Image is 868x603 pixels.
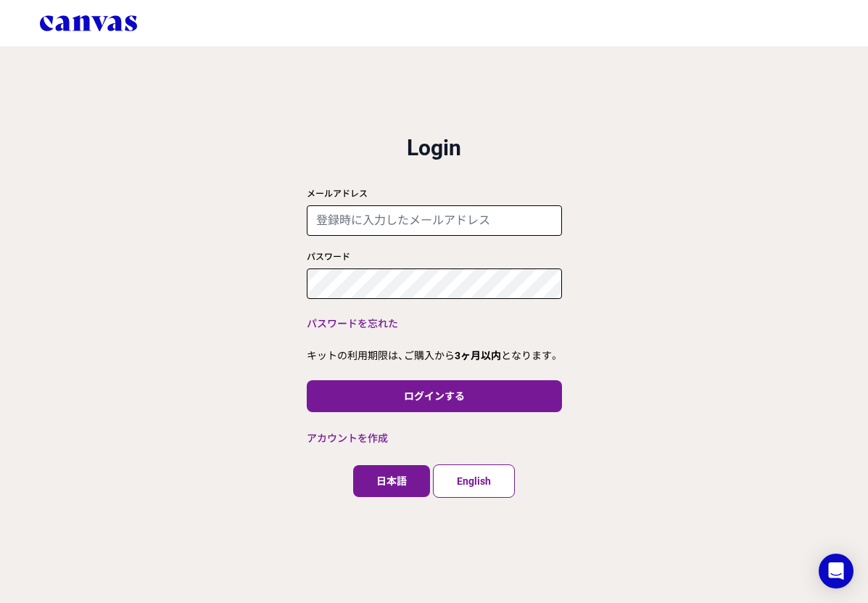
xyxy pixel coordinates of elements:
button: ログインする [307,380,562,412]
label: メールアドレス [307,188,368,200]
a: パスワードを忘れた [307,318,398,329]
button: 日本語 [353,465,430,497]
button: English [433,464,515,498]
h2: Login [307,135,562,161]
a: アカウントを作成 [307,432,388,444]
input: 登録時に入力したメールアドレス [307,205,562,236]
p: キットの利用期限は、ご購入から となります。 [307,348,562,363]
label: パスワード [307,251,350,263]
div: Open Intercom Messenger [819,554,853,588]
b: 3ヶ月以内 [455,350,501,361]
